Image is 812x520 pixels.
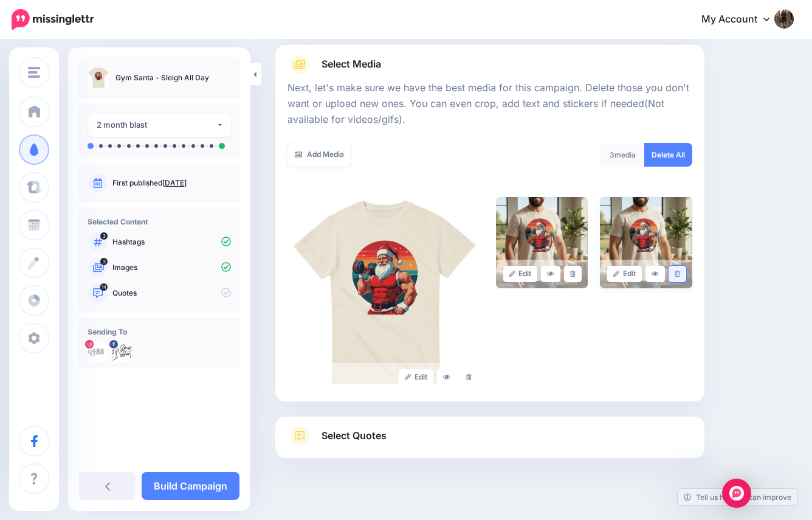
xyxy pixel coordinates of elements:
button: 2 month blast [88,113,231,137]
li: A post will be sent on day 2 [108,144,112,148]
a: Edit [503,266,538,282]
li: A post will be sent on day 8 [163,144,167,148]
img: 99fe0fc1225eae8e1370aa59f0795339_large.jpg [287,197,484,392]
li: A post will be sent on day 5 [136,144,140,148]
span: 3 [100,258,108,265]
a: [DATE] [162,178,187,187]
img: e8db418620ff86f8d8e283671c5a4f57_large.jpg [496,197,588,288]
li: A post will be sent on day 0 [88,143,94,149]
span: Select Media [322,56,381,72]
li: A post will be sent on day 11 [182,144,185,148]
img: menu.png [28,67,40,78]
li: A post will be sent on day 1 [99,144,103,148]
span: 3 [610,150,614,159]
a: Select Quotes [287,426,692,458]
span: Select Quotes [322,428,387,444]
li: A post will be sent on day 9 [173,144,176,148]
p: First published [112,178,231,189]
div: 2 month blast [97,118,216,132]
li: A post will be sent on day 46 [210,144,213,148]
span: 3 [100,232,108,240]
img: 99fe0fc1225eae8e1370aa59f0795339_thumb.jpg [88,67,109,89]
a: Tell us how we can improve [678,489,797,505]
img: 548526057_17847496734560973_2514557318385302739_n-bsa154996.jpg [88,342,107,362]
p: Images [112,262,231,273]
li: A post will be sent on day 6 [145,144,149,148]
a: Select Media [287,55,692,74]
img: Missinglettr [12,9,94,30]
span: 14 [100,283,108,291]
h4: Sending To [88,327,231,336]
img: 548211998_10240806772413164_38193439528632084_n-bsa154995.jpg [112,342,131,362]
li: A post will be sent on day 18 [191,144,195,148]
a: Edit [607,266,642,282]
a: My Account [689,5,794,35]
h4: Selected Content [88,217,231,226]
p: Hashtags [112,237,231,248]
a: Edit [399,369,433,386]
p: Next, let's make sure we have the best media for this campaign. Delete those you don't want or up... [287,80,692,128]
li: A post will be sent on day 7 [154,144,158,148]
a: Add Media [287,143,351,167]
img: f432849413cc71dc71b801f9a9ff2884_large.jpg [600,197,692,288]
li: A post will be sent on day 4 [127,144,131,148]
div: Select Media [287,74,692,392]
p: Quotes [112,288,231,299]
p: Gym Santa - Sleigh All Day [115,72,209,84]
li: A post will be sent on day 60 [219,143,225,149]
li: A post will be sent on day 3 [117,144,121,148]
a: Delete All [644,143,692,167]
div: media [600,143,645,167]
li: A post will be sent on day 31 [201,144,204,148]
div: Open Intercom Messenger [722,479,751,508]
